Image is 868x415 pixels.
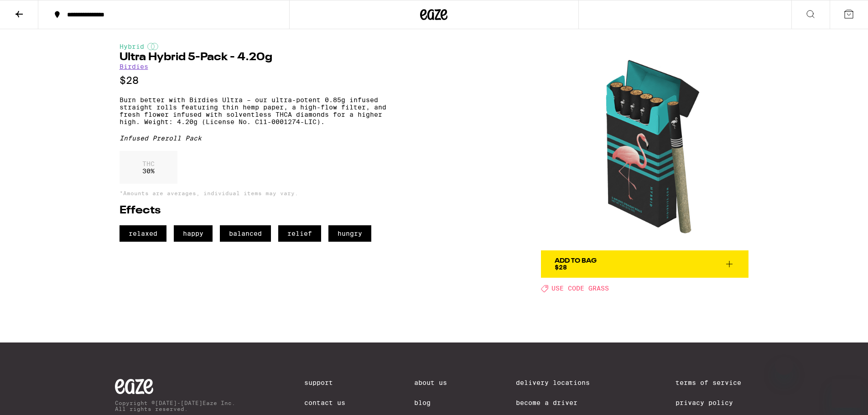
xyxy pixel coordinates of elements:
[516,379,606,386] a: Delivery Locations
[120,96,403,125] p: Burn better with Birdies Ultra – our ultra-potent 0.85g infused straight rolls featuring thin hem...
[775,357,793,375] iframe: Close message
[555,258,597,264] div: Add To Bag
[304,379,345,386] a: Support
[555,264,567,271] span: $28
[832,379,861,408] iframe: Button to launch messaging window
[147,43,158,50] img: hybridColor.svg
[676,399,754,406] a: Privacy Policy
[220,225,271,242] span: balanced
[120,52,403,63] h1: Ultra Hybrid 5-Pack - 4.20g
[120,63,148,70] a: Birdies
[551,285,609,292] span: USE CODE GRASS
[676,379,754,386] a: Terms of Service
[541,250,748,278] button: Add To Bag$28
[304,399,345,406] a: Contact Us
[541,43,748,250] img: Birdies - Ultra Hybrid 5-Pack - 4.20g
[120,75,403,86] p: $28
[120,190,403,196] p: *Amounts are averages, individual items may vary.
[278,225,321,242] span: relief
[120,135,403,142] div: Infused Preroll Pack
[120,151,177,184] div: 30 %
[120,205,403,216] h2: Effects
[120,225,166,242] span: relaxed
[120,43,403,50] div: Hybrid
[414,399,447,406] a: Blog
[174,225,213,242] span: happy
[516,399,606,406] a: Become a Driver
[142,160,155,167] p: THC
[414,379,447,386] a: About Us
[328,225,371,242] span: hungry
[115,400,235,412] p: Copyright © [DATE]-[DATE] Eaze Inc. All rights reserved.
